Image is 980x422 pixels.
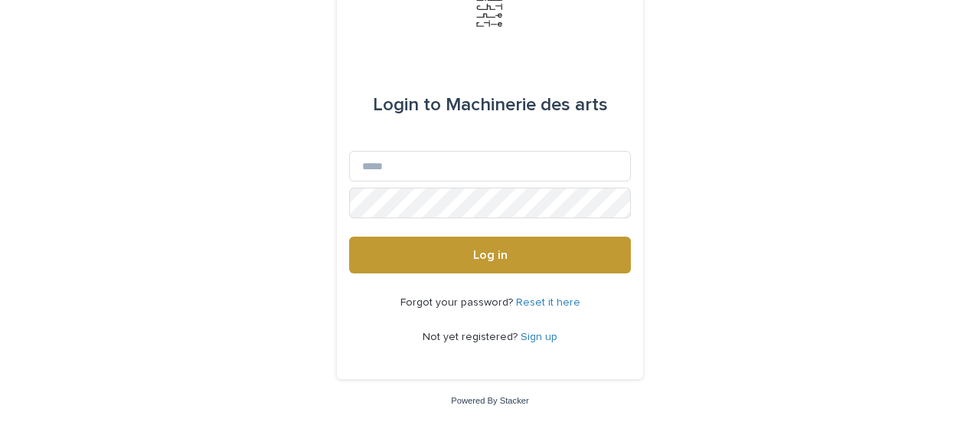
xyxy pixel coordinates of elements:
[423,332,521,342] span: Not yet registered?
[516,297,580,308] a: Reset it here
[373,96,441,114] span: Login to
[521,332,557,342] a: Sign up
[373,83,608,126] div: Machinerie des arts
[400,297,516,308] span: Forgot your password?
[473,249,508,261] span: Log in
[451,396,528,405] a: Powered By Stacker
[349,237,631,273] button: Log in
